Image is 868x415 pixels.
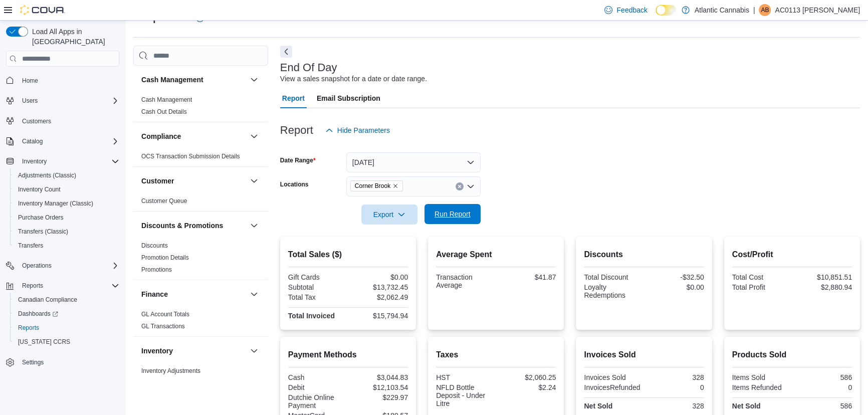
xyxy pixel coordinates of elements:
[794,383,852,391] div: 0
[337,125,390,135] span: Hide Parameters
[350,180,403,191] span: Corner Brook
[141,367,200,374] a: Inventory Adjustments
[18,115,55,127] a: Customers
[141,197,187,205] span: Customer Queue
[10,239,123,253] button: Transfers
[288,293,346,301] div: Total Tax
[18,260,119,272] span: Operations
[10,168,123,182] button: Adjustments (Classic)
[656,5,677,16] input: Dark Mode
[22,117,51,125] span: Customers
[14,226,72,238] a: Transfers (Classic)
[14,308,119,320] span: Dashboards
[794,373,852,381] div: 586
[14,212,119,224] span: Purchase Orders
[18,199,93,207] span: Inventory Manager (Classic)
[288,283,346,291] div: Subtotal
[288,273,346,281] div: Gift Cards
[18,155,119,167] span: Inventory
[10,293,123,307] button: Canadian Compliance
[141,152,240,160] span: OCS Transaction Submission Details
[18,228,68,236] span: Transfers (Classic)
[280,156,316,164] label: Date Range
[22,97,38,105] span: Users
[18,155,51,167] button: Inventory
[2,279,123,293] button: Reports
[141,323,185,330] a: GL Transactions
[753,4,755,16] p: |
[761,4,769,16] span: AB
[584,249,704,261] h2: Discounts
[22,358,44,366] span: Settings
[133,150,268,166] div: Compliance
[435,209,471,219] span: Run Report
[18,95,42,107] button: Users
[280,124,313,136] h3: Report
[14,197,97,210] a: Inventory Manager (Classic)
[141,131,181,141] h3: Compliance
[346,152,481,172] button: [DATE]
[133,308,268,336] div: Finance
[141,75,246,85] button: Cash Management
[248,175,260,187] button: Customer
[350,312,408,320] div: $15,794.94
[14,294,119,306] span: Canadian Compliance
[2,259,123,273] button: Operations
[141,242,168,249] a: Discounts
[498,373,556,381] div: $2,060.25
[18,75,42,87] a: Home
[14,197,119,210] span: Inventory Manager (Classic)
[732,273,790,281] div: Total Cost
[18,356,119,368] span: Settings
[18,338,70,346] span: [US_STATE] CCRS
[280,62,337,74] h3: End Of Day
[248,345,260,357] button: Inventory
[18,260,56,272] button: Operations
[141,346,173,356] h3: Inventory
[436,383,494,407] div: NFLD Bottle Deposit - Under Litre
[18,74,119,86] span: Home
[2,114,123,128] button: Customers
[14,169,119,181] span: Adjustments (Classic)
[288,312,335,320] strong: Total Invoiced
[22,77,38,85] span: Home
[2,134,123,148] button: Catalog
[350,383,408,391] div: $12,103.54
[436,273,494,289] div: Transaction Average
[18,356,48,368] a: Settings
[732,373,790,381] div: Items Sold
[133,240,268,280] div: Discounts & Promotions
[456,182,464,190] button: Clear input
[732,349,852,361] h2: Products Sold
[282,88,305,108] span: Report
[141,96,192,104] span: Cash Management
[14,336,119,348] span: Washington CCRS
[646,283,704,291] div: $0.00
[141,266,172,273] a: Promotions
[18,95,119,107] span: Users
[14,336,74,348] a: [US_STATE] CCRS
[317,88,380,108] span: Email Subscription
[141,254,189,262] span: Promotion Details
[18,214,64,222] span: Purchase Orders
[646,402,704,410] div: 328
[2,73,123,87] button: Home
[141,176,174,186] h3: Customer
[794,402,852,410] div: 586
[350,293,408,301] div: $2,062.49
[141,310,189,318] span: GL Account Totals
[732,283,790,291] div: Total Profit
[10,225,123,239] button: Transfers (Classic)
[141,96,192,103] a: Cash Management
[248,288,260,300] button: Finance
[141,197,187,204] a: Customer Queue
[584,402,612,410] strong: Net Sold
[2,355,123,369] button: Settings
[141,289,168,299] h3: Finance
[321,120,394,140] button: Hide Parameters
[14,322,43,334] a: Reports
[10,211,123,225] button: Purchase Orders
[498,383,556,391] div: $2.24
[141,176,246,186] button: Customer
